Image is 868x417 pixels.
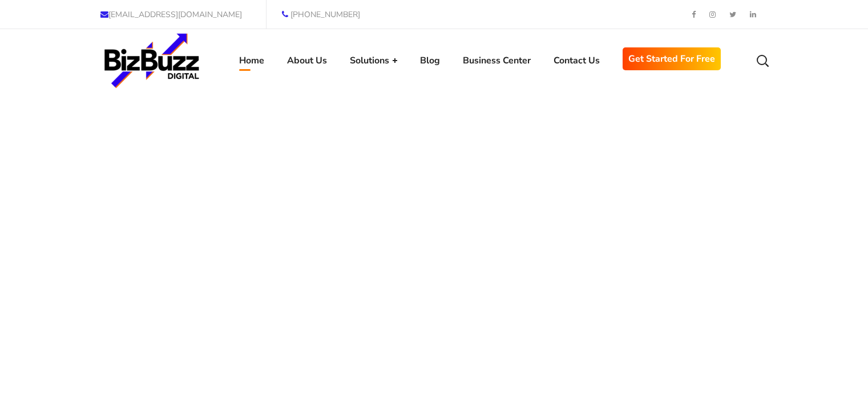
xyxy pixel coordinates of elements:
a: [EMAIL_ADDRESS][DOMAIN_NAME] [100,9,242,20]
a: Get Started for Free [623,47,721,70]
a: Blog [409,29,451,92]
span: Home [239,52,264,69]
a: [PHONE_NUMBER] [282,9,360,20]
a: Business Center [451,29,542,92]
span: Blog [420,52,440,69]
span: About Us [287,52,327,69]
a: Solutions [338,29,409,92]
span: Business Center [463,52,531,69]
span: Contact Us [554,52,600,69]
a: Home [228,29,276,92]
a: About Us [276,29,338,92]
span: Solutions [350,52,397,69]
a: Contact Us [542,29,611,92]
span: Get Started for Free [628,50,715,67]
